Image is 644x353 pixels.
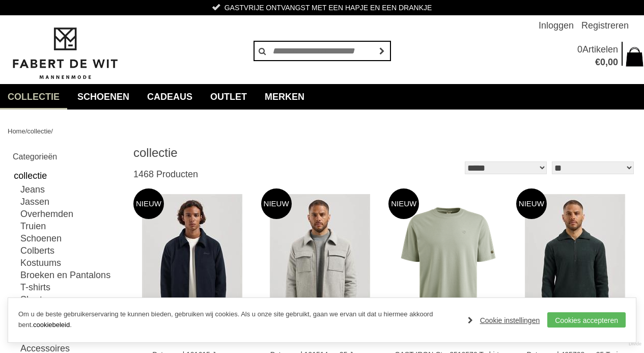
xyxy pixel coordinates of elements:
a: Schoenen [20,232,121,245]
img: Dstrezzed 101514-aw25 Jassen [270,194,370,339]
a: Truien [20,220,121,232]
span: € [595,57,600,67]
a: Home [8,127,25,135]
p: Om u de beste gebruikerservaring te kunnen bieden, gebruiken wij cookies. Als u onze site gebruik... [18,309,458,331]
span: / [25,127,27,135]
a: collectie [27,127,51,135]
span: Artikelen [582,44,618,55]
a: Broeken en Pantalons [20,269,121,281]
a: Cadeaus [139,84,200,110]
span: 0 [577,44,582,55]
img: CAST IRON Ctss2510570 T-shirts [388,207,508,327]
a: collectie [13,168,121,183]
a: cookiebeleid [33,321,70,329]
a: T-shirts [20,281,121,293]
a: Outlet [203,84,255,110]
a: Overhemden [20,208,121,220]
a: Colberts [20,245,121,257]
img: Dstrezzed 405708-aw25 Truien [525,194,625,339]
img: Dstrezzed 101615 Jassen [142,194,242,339]
span: 1468 Producten [133,169,198,179]
span: / [51,127,53,135]
span: 0 [600,57,605,67]
a: Kostuums [20,257,121,269]
a: Shorts [20,293,121,306]
h2: Categorieën [13,150,121,163]
a: Inloggen [539,15,574,36]
span: , [605,57,608,67]
a: Cookie instellingen [468,313,540,328]
a: Schoenen [70,84,137,110]
a: Jassen [20,196,121,208]
img: Fabert de Wit [8,26,122,81]
h1: collectie [133,145,385,160]
a: Jeans [20,183,121,196]
a: Registreren [581,15,629,36]
span: 00 [608,57,618,67]
a: Merken [257,84,312,110]
a: Cookies accepteren [547,312,626,328]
